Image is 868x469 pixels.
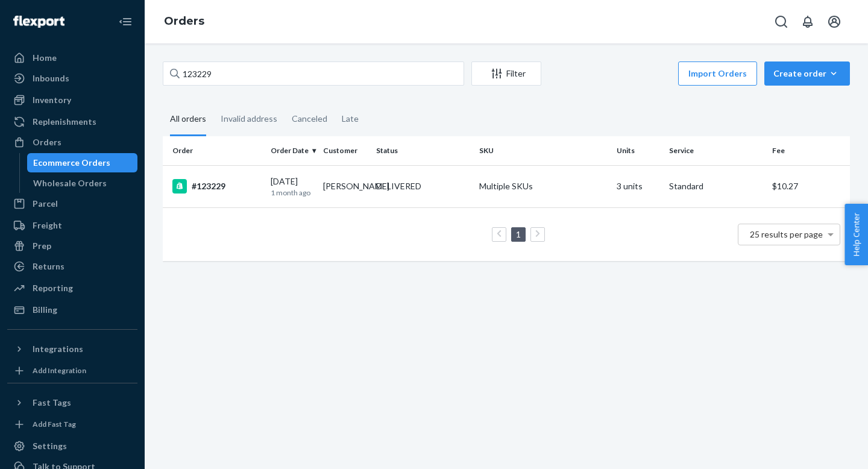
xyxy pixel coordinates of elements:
[33,260,64,272] div: Returns
[33,304,57,316] div: Billing
[7,279,137,298] a: Reporting
[7,436,137,456] a: Settings
[7,48,137,68] a: Home
[33,157,110,169] div: Ecommerce Orders
[7,194,137,213] a: Parcel
[767,136,850,165] th: Fee
[318,165,371,207] td: [PERSON_NAME]
[7,257,137,276] a: Returns
[7,133,137,152] a: Orders
[323,145,366,156] div: Customer
[612,136,664,165] th: Units
[7,112,137,131] a: Replenishments
[669,180,763,192] p: Standard
[7,236,137,256] a: Prep
[664,136,767,165] th: Service
[7,300,137,319] a: Billing
[271,175,313,198] div: [DATE]
[27,174,138,193] a: Wholesale Orders
[292,103,327,134] div: Canceled
[471,61,541,86] button: Filter
[7,216,137,235] a: Freight
[7,90,137,110] a: Inventory
[163,136,266,165] th: Order
[33,52,57,64] div: Home
[376,180,421,192] div: DELIVERED
[33,440,67,452] div: Settings
[342,103,359,134] div: Late
[33,282,73,294] div: Reporting
[33,397,71,409] div: Fast Tags
[7,69,137,88] a: Inbounds
[172,179,261,194] div: #123229
[221,103,277,134] div: Invalid address
[796,10,820,34] button: Open notifications
[371,136,474,165] th: Status
[33,240,51,252] div: Prep
[27,153,138,172] a: Ecommerce Orders
[612,165,664,207] td: 3 units
[33,198,58,210] div: Parcel
[154,4,214,39] ol: breadcrumbs
[13,16,64,28] img: Flexport logo
[773,68,841,80] div: Create order
[170,103,206,136] div: All orders
[767,165,850,207] td: $10.27
[33,72,69,84] div: Inbounds
[113,10,137,34] button: Close Navigation
[764,61,850,86] button: Create order
[474,136,612,165] th: SKU
[678,61,757,86] button: Import Orders
[271,187,313,198] p: 1 month ago
[7,364,137,378] a: Add Integration
[33,365,86,376] div: Add Integration
[750,229,823,239] span: 25 results per page
[33,116,96,128] div: Replenishments
[7,339,137,359] button: Integrations
[822,10,846,34] button: Open account menu
[769,10,793,34] button: Open Search Box
[33,419,76,429] div: Add Fast Tag
[33,219,62,231] div: Freight
[474,165,612,207] td: Multiple SKUs
[844,204,868,265] button: Help Center
[33,343,83,355] div: Integrations
[33,177,107,189] div: Wholesale Orders
[164,14,204,28] a: Orders
[266,136,318,165] th: Order Date
[163,61,464,86] input: Search orders
[514,229,523,239] a: Page 1 is your current page
[33,94,71,106] div: Inventory
[472,68,541,80] div: Filter
[33,136,61,148] div: Orders
[7,417,137,432] a: Add Fast Tag
[7,393,137,412] button: Fast Tags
